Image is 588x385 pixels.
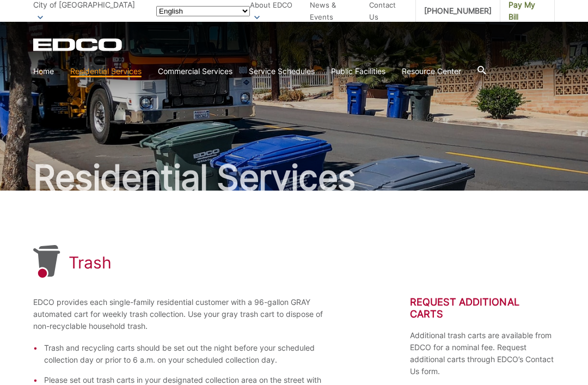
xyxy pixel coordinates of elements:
[410,329,555,377] p: Additional trash carts are available from EDCO for a nominal fee. Request additional carts throug...
[156,6,250,16] select: Select a language
[70,65,142,77] a: Residential Services
[69,253,112,272] h1: Trash
[331,65,385,77] a: Public Facilities
[402,65,461,77] a: Resource Center
[33,160,555,195] h2: Residential Services
[33,38,124,51] a: EDCD logo. Return to the homepage.
[158,65,232,77] a: Commercial Services
[249,65,315,77] a: Service Schedules
[33,65,54,77] a: Home
[44,342,323,366] li: Trash and recycling carts should be set out the night before your scheduled collection day or pri...
[410,296,555,320] h2: Request Additional Carts
[33,296,323,332] p: EDCO provides each single-family residential customer with a 96-gallon GRAY automated cart for we...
